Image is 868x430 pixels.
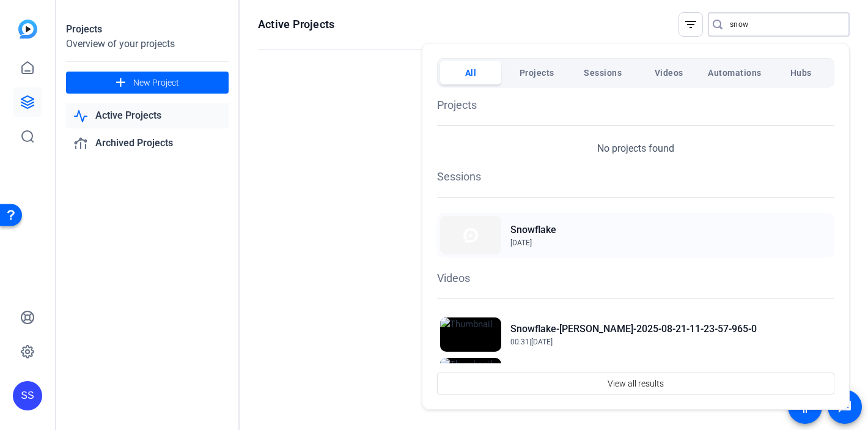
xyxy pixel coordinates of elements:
[520,62,554,84] span: Projects
[510,363,757,377] h2: Snowflake-[PERSON_NAME]-2025-08-21-11-23-05-147-0
[510,338,529,346] span: 00:31
[597,141,674,156] p: No projects found
[790,62,812,84] span: Hubs
[437,270,834,286] h1: Videos
[529,338,531,346] span: |
[437,168,834,185] h1: Sessions
[510,239,532,247] span: [DATE]
[510,322,757,336] h2: Snowflake-[PERSON_NAME]-2025-08-21-11-23-57-965-0
[437,373,834,395] button: View all results
[531,338,553,346] span: [DATE]
[708,62,762,84] span: Automations
[510,223,556,237] h2: Snowflake
[655,62,683,84] span: Videos
[440,317,501,352] img: Thumbnail
[465,62,477,84] span: All
[608,372,664,395] span: View all results
[584,62,622,84] span: Sessions
[440,216,501,254] img: Thumbnail
[437,97,834,113] h1: Projects
[440,358,501,392] img: Thumbnail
